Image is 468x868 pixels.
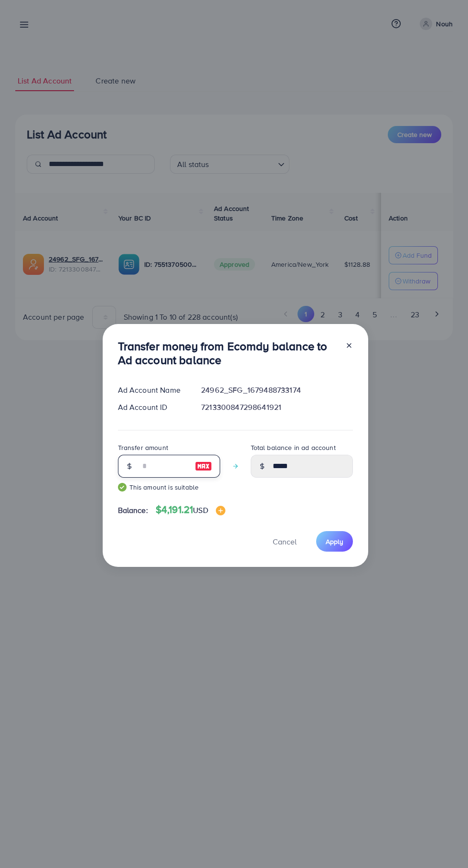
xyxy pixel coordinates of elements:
label: Total balance in ad account [251,443,336,452]
div: Ad Account Name [110,385,194,396]
div: 7213300847298641921 [193,402,360,413]
label: Transfer amount [118,443,168,452]
img: image [195,460,212,472]
div: Ad Account ID [110,402,194,413]
iframe: Chat [427,825,461,861]
button: Cancel [261,531,308,552]
small: This amount is suitable [118,482,220,492]
span: USD [193,505,208,515]
img: image [216,506,225,515]
button: Apply [316,531,353,552]
span: Balance: [118,505,148,516]
h4: $4,191.21 [156,504,225,516]
div: 24962_SFG_1679488733174 [193,385,360,396]
span: Apply [326,537,343,546]
span: Cancel [273,536,297,547]
h3: Transfer money from Ecomdy balance to Ad account balance [118,339,338,367]
img: guide [118,483,127,492]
